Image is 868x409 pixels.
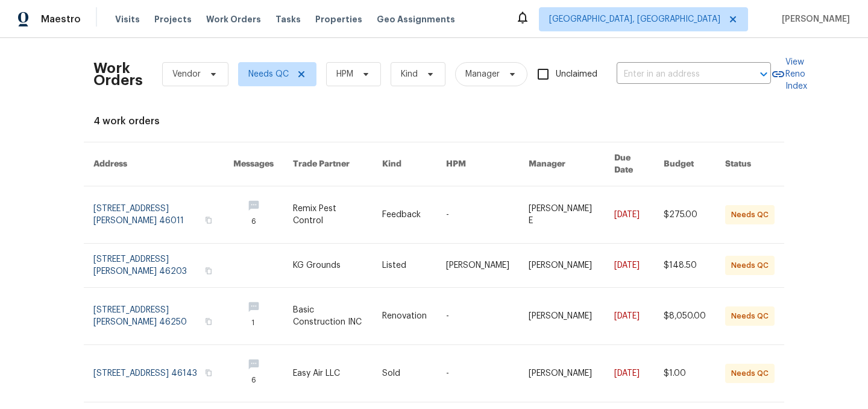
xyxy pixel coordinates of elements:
[206,13,261,25] span: Work Orders
[654,142,715,186] th: Budget
[777,13,850,25] span: [PERSON_NAME]
[248,68,289,80] span: Needs QC
[336,68,353,80] span: HPM
[519,345,605,402] td: [PERSON_NAME]
[436,288,519,345] td: -
[283,186,373,244] td: Remix Pest Control
[115,13,140,25] span: Visits
[283,142,373,186] th: Trade Partner
[755,66,772,83] button: Open
[436,186,519,244] td: -
[203,316,214,327] button: Copy Address
[373,186,436,244] td: Feedback
[41,13,81,25] span: Maestro
[93,62,143,86] h2: Work Orders
[519,142,605,186] th: Manager
[549,13,720,25] span: [GEOGRAPHIC_DATA], [GEOGRAPHIC_DATA]
[373,345,436,402] td: Sold
[436,345,519,402] td: -
[203,265,214,276] button: Copy Address
[377,13,455,25] span: Geo Assignments
[373,244,436,288] td: Listed
[771,56,807,92] a: View Reno Index
[519,288,605,345] td: [PERSON_NAME]
[224,142,283,186] th: Messages
[283,345,373,402] td: Easy Air LLC
[154,13,192,25] span: Projects
[283,244,373,288] td: KG Grounds
[436,142,519,186] th: HPM
[605,142,654,186] th: Due Date
[283,288,373,345] td: Basic Construction INC
[172,68,201,80] span: Vendor
[373,288,436,345] td: Renovation
[556,68,597,81] span: Unclaimed
[315,13,362,25] span: Properties
[715,142,784,186] th: Status
[519,244,605,288] td: [PERSON_NAME]
[93,115,775,127] div: 4 work orders
[203,367,214,378] button: Copy Address
[519,186,605,244] td: [PERSON_NAME] E
[436,244,519,288] td: [PERSON_NAME]
[617,65,737,84] input: Enter in an address
[465,68,500,80] span: Manager
[373,142,436,186] th: Kind
[401,68,418,80] span: Kind
[275,15,301,24] span: Tasks
[84,142,224,186] th: Address
[203,215,214,226] button: Copy Address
